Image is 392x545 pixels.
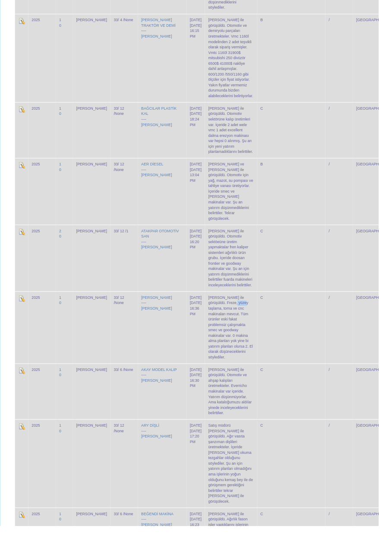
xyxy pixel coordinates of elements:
[146,110,183,120] a: BAĞCILAR PLASTİK KAL
[143,14,193,106] td: ----
[212,377,266,434] td: [PERSON_NAME] ile görüşüldü. Otomotiv ve ahşap kalıpları üretmekteler. Everricho makinalar var iç...
[146,381,183,385] a: AKAY MODEL KALIP
[61,444,63,449] a: 0
[197,444,209,461] div: [DATE] 17:20 PM
[61,19,63,23] a: 1
[212,14,266,106] td: [PERSON_NAME] ile görüşüldü. Otomotiv ve demiryolu parçaları üretmekteler. Vmc 1160l modelinden 2...
[19,438,26,445] img: Edit
[193,14,212,106] td: [DATE]
[19,237,26,244] img: Edit
[266,377,295,434] td: C
[193,434,212,526] td: [DATE]
[212,233,266,302] td: [PERSON_NAME] ile görüşüldü. Otomotiv sektöeüne üretim yapmaktalar fren kaliper sistemleri ağırlı...
[143,164,193,233] td: ----
[114,14,143,106] td: 33/ 4 /None
[61,116,63,120] a: 0
[212,434,266,526] td: Satış müdürü [PERSON_NAME] ile görüşüldü. Ağır vasıta şanzıman dişlileri üretmekteler. İçeride [P...
[29,377,58,434] td: 2025
[19,18,26,25] img: Edit
[114,164,143,233] td: 33/ 12 /None
[76,377,114,434] td: [PERSON_NAME]
[29,302,58,377] td: 2025
[146,317,178,322] a: [PERSON_NAME]
[212,164,266,233] td: [PERSON_NAME] ve [PERSON_NAME] ile görüşüldü. Otomotiv için yağ, mazot, su pompası ve tahliye van...
[114,434,143,526] td: 33/ 12 /None
[197,115,209,132] div: [DATE] 18:24 PM
[212,302,266,377] td: [PERSON_NAME] ile görüşüldü. Freze, yüzey taşlama, torna ve cnc makinaları mevcut. Tüm ürünler es...
[197,386,209,403] div: [DATE] 16:30 PM
[146,35,178,40] a: [PERSON_NAME]
[146,237,185,247] a: ATAKPAR OTOMOTİV SAN
[19,306,26,313] img: Edit
[266,164,295,233] td: B
[193,164,212,233] td: [DATE]
[76,164,114,233] td: [PERSON_NAME]
[193,377,212,434] td: [DATE]
[114,233,143,302] td: 33/ 12 /1
[146,127,178,131] a: [PERSON_NAME]
[61,312,63,316] a: 0
[29,14,58,106] td: 2025
[146,450,178,454] a: [PERSON_NAME]
[337,377,366,434] td: /
[197,24,209,41] div: [DATE] 16:15 PM
[146,168,169,172] a: AER DİESEL
[212,106,266,164] td: [PERSON_NAME] ile görüşüldü. Otomotiv sektörüne kalıp üretimleri var. İçeride 2 adet wele vmc 1 a...
[193,233,212,302] td: [DATE]
[76,434,114,526] td: [PERSON_NAME]
[61,439,63,443] a: 1
[61,243,63,247] a: 0
[146,254,178,258] a: [PERSON_NAME]
[266,233,295,302] td: C
[146,530,180,535] a: BEĞENDİ MAKİNA
[114,302,143,377] td: 33/ 12 /None
[266,14,295,106] td: B
[61,306,63,311] a: 1
[337,164,366,233] td: /
[337,233,366,302] td: /
[61,237,63,241] a: 2
[193,302,212,377] td: [DATE]
[143,233,193,302] td: ----
[29,233,58,302] td: 2025
[61,168,63,172] a: 1
[61,381,63,385] a: 1
[114,377,143,434] td: 33/ 6 /None
[76,106,114,164] td: [PERSON_NAME]
[143,302,193,377] td: ----
[76,14,114,106] td: [PERSON_NAME]
[143,106,193,164] td: ----
[146,439,165,443] a: ARY DİŞLİ
[266,106,295,164] td: C
[29,164,58,233] td: 2025
[19,380,26,387] img: Edit
[29,434,58,526] td: 2025
[29,106,58,164] td: 2025
[143,377,193,434] td: ----
[146,19,182,29] a: [PERSON_NAME] TRAKTÖR VE DEMİ
[61,530,63,535] a: 1
[146,179,178,184] a: [PERSON_NAME]
[61,110,63,114] a: 1
[337,302,366,377] td: /
[143,434,193,526] td: ----
[337,14,366,106] td: /
[146,306,178,311] a: [PERSON_NAME]
[19,110,26,117] img: Edit
[266,434,295,526] td: C
[193,106,212,164] td: [DATE]
[61,24,63,29] a: 0
[61,387,63,391] a: 0
[19,168,26,174] img: Edit
[337,434,366,526] td: /
[114,106,143,164] td: 33/ 12 /None
[146,392,178,396] a: [PERSON_NAME]
[197,242,209,259] div: [DATE] 16:20 PM
[61,174,63,178] a: 0
[266,302,295,377] td: C
[76,233,114,302] td: [PERSON_NAME]
[197,173,209,190] div: [DATE] 13:04 PM
[76,302,114,377] td: [PERSON_NAME]
[337,106,366,164] td: /
[197,311,209,328] div: [DATE] 16:36 PM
